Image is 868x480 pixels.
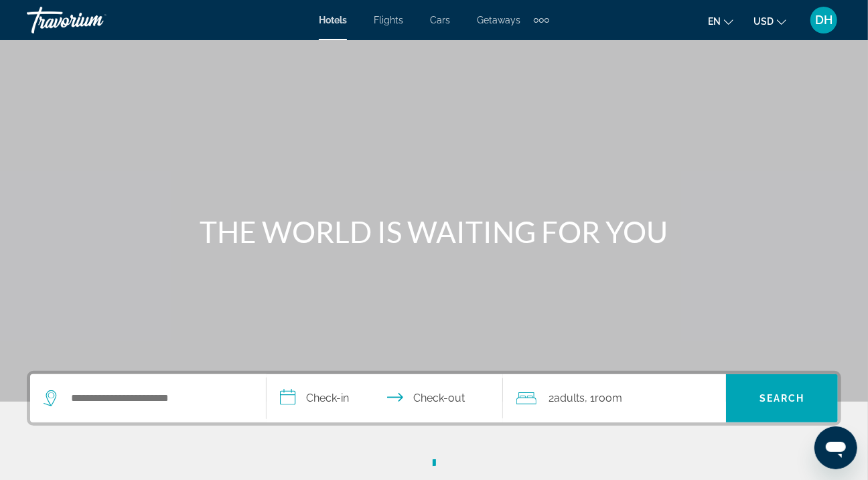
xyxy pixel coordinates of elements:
span: , 1 [585,389,622,408]
span: USD [753,16,774,27]
button: Select check in and out date [267,374,503,422]
a: Cars [430,15,450,25]
button: Change language [708,11,733,31]
button: Change currency [753,11,786,31]
button: Extra navigation items [534,9,549,31]
button: Search [726,374,838,422]
span: Room [595,392,622,404]
h1: THE WORLD IS WAITING FOR YOU [183,214,685,249]
iframe: Button to launch messaging window [814,426,857,469]
span: Search [759,393,805,404]
a: Getaways [477,15,520,25]
button: Travelers: 2 adults, 0 children [503,374,726,422]
span: DH [815,13,833,27]
input: Search hotel destination [70,388,246,408]
div: Search widget [30,374,838,422]
a: Hotels [319,15,347,25]
span: Adults [554,392,585,404]
span: 2 [549,389,585,408]
span: en [708,16,721,27]
a: Travorium [27,3,161,37]
button: User Menu [806,6,841,34]
a: Flights [374,15,403,25]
